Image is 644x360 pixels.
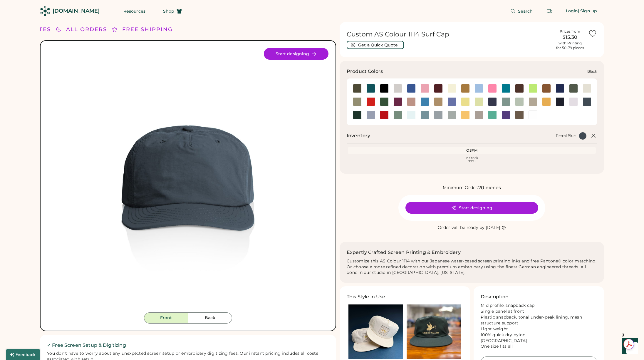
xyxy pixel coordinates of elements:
[156,5,189,17] button: Shop
[616,334,641,359] iframe: Front Chat
[478,184,501,191] div: 20 pieces
[347,249,461,256] h2: Expertly Crafted Screen Printing & Embroidery
[544,5,555,17] button: Retrieve an order
[566,8,578,14] div: Login
[347,258,597,276] div: Customize this AS Colour 1114 with our Japanese water-based screen printing inks and free Pantone...
[587,69,597,74] div: Black
[66,26,107,34] div: ALL ORDERS
[144,312,188,324] button: Front
[264,48,328,60] button: Start designing
[481,303,597,349] div: Mid profile, snapback cap Single panel at front Plastic snapback, tonal under-peak lining, mesh s...
[56,48,320,312] img: 1114 - Petrol Blue Front Image
[347,68,383,75] h3: Product Colors
[556,41,584,50] div: with Printing for 50-79 pieces
[349,156,595,163] div: In Stock 999+
[560,29,580,34] div: Prices from
[407,304,461,359] img: Olive Green AS Colour 1114 Surf Hat printed with an image of a mallard holding a baguette in its ...
[486,225,500,231] div: [DATE]
[40,6,50,16] img: Rendered Logo - Screens
[503,5,540,17] button: Search
[578,8,597,14] div: | Sign up
[347,132,370,139] h2: Inventory
[347,41,404,49] button: Get a Quick Quote
[438,225,485,231] div: Order will be ready by
[347,293,385,300] h3: This Style in Use
[116,5,152,17] button: Resources
[53,7,100,15] div: [DOMAIN_NAME]
[556,133,576,138] div: Petrol Blue
[349,148,595,153] div: OSFM
[347,30,552,38] h1: Custom AS Colour 1114 Surf Cap
[348,304,403,359] img: Ecru color hat with logo printed on a blue background
[56,48,320,312] div: 1114 Style Image
[405,202,538,214] button: Start designing
[518,9,533,13] span: Search
[188,312,232,324] button: Back
[122,26,173,34] div: FREE SHIPPING
[555,34,585,41] div: $15.30
[481,293,509,300] h3: Description
[443,185,478,191] div: Minimum Order:
[47,342,329,349] h2: ✓ Free Screen Setup & Digitizing
[163,9,174,13] span: Shop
